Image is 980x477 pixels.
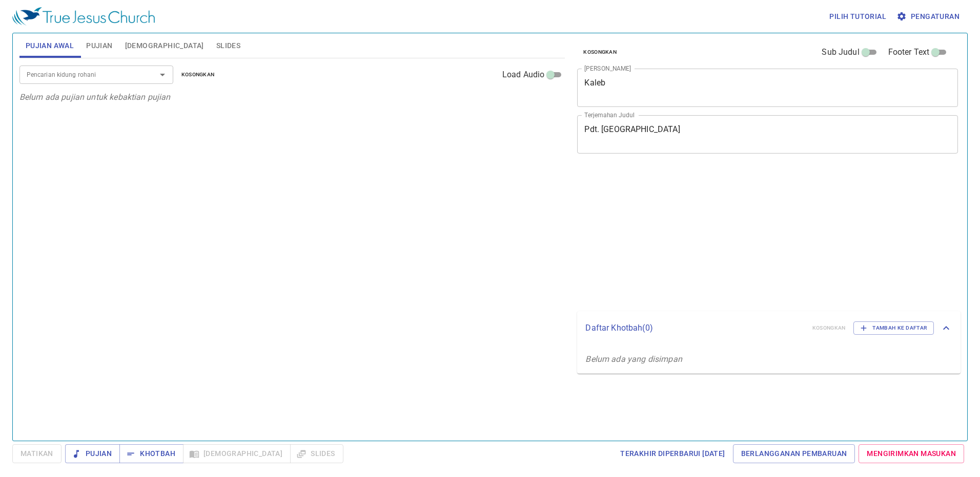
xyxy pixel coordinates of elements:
[733,444,855,463] a: Berlangganan Pembaruan
[584,78,951,97] textarea: Kaleb
[616,444,729,463] a: Terakhir Diperbarui [DATE]
[125,39,204,52] span: [DEMOGRAPHIC_DATA]
[26,39,74,52] span: Pujian Awal
[502,69,545,81] span: Load Audio
[867,447,956,460] span: Mengirimkan Masukan
[585,354,682,364] i: Belum ada yang disimpan
[65,444,120,463] button: Pujian
[12,7,155,26] img: True Jesus Church
[155,68,170,82] button: Open
[822,46,859,58] span: Sub Judul
[86,39,112,52] span: Pujian
[825,7,890,26] button: Pilih tutorial
[577,311,961,345] div: Daftar Khotbah(0)KosongkanTambah ke Daftar
[175,69,221,81] button: Kosongkan
[859,444,964,463] a: Mengirimkan Masukan
[888,46,930,58] span: Footer Text
[899,10,959,23] span: Pengaturan
[19,92,171,102] i: Belum ada pujian untuk kebaktian pujian
[620,447,725,460] span: Terakhir Diperbarui [DATE]
[829,10,886,23] span: Pilih tutorial
[584,124,951,144] textarea: Pdt. [GEOGRAPHIC_DATA]
[741,447,847,460] span: Berlangganan Pembaruan
[119,444,183,463] button: Khotbah
[853,321,934,335] button: Tambah ke Daftar
[585,322,804,334] p: Daftar Khotbah ( 0 )
[573,164,883,308] iframe: from-child
[181,70,215,79] span: Kosongkan
[894,7,964,26] button: Pengaturan
[577,46,623,58] button: Kosongkan
[216,39,240,52] span: Slides
[73,447,112,460] span: Pujian
[860,323,927,333] span: Tambah ke Daftar
[583,48,617,57] span: Kosongkan
[128,447,175,460] span: Khotbah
